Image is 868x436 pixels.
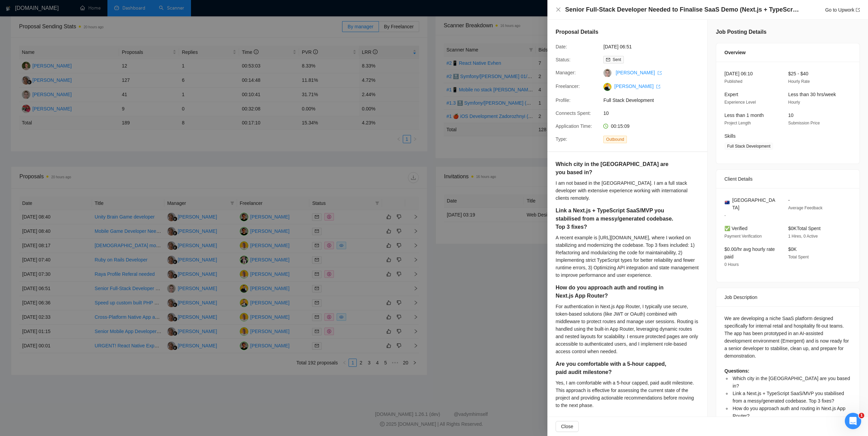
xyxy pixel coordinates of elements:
[724,121,751,125] span: Project Length
[556,70,576,75] span: Manager:
[556,57,571,62] span: Status:
[724,288,851,306] div: Job Description
[788,100,800,105] span: Hourly
[565,5,800,14] h4: Senior Full-Stack Developer Needed to Finalise SaaS Demo (Next.js + TypeScript)
[556,284,678,300] h5: How do you approach auth and routing in Next.js App Router?
[556,234,699,279] div: A recent example is [URL][DOMAIN_NAME], where I worked on stabilizing and modernizing the codebas...
[724,71,753,76] span: [DATE] 06:10
[556,136,567,142] span: Type:
[556,7,561,12] span: close
[733,376,850,389] span: Which city in the [GEOGRAPHIC_DATA] are you based in?
[556,97,571,103] span: Profile:
[556,421,579,432] button: Close
[788,112,794,118] span: 10
[724,79,742,84] span: Published
[724,112,764,118] span: Less than 1 month
[724,49,746,56] span: Overview
[603,109,706,117] span: 10
[724,368,749,374] strong: Questions:
[724,170,851,188] div: Client Details
[603,124,608,129] span: clock-circle
[788,92,836,97] span: Less than 30 hrs/week
[613,57,621,62] span: Sent
[788,234,818,239] span: 1 Hires, 0 Active
[556,123,592,129] span: Application Time:
[614,84,660,89] a: [PERSON_NAME] export
[724,234,762,239] span: Payment Verification
[788,71,808,76] span: $25 - $40
[616,70,662,75] a: [PERSON_NAME] export
[556,379,699,409] div: Yes, I am comfortable with a 5-hour capped, paid audit milestone. This approach is effective for ...
[656,85,660,89] span: export
[859,413,864,418] span: 1
[788,255,809,259] span: Total Spent
[556,28,598,36] h5: Proposal Details
[788,121,820,125] span: Submission Price
[611,123,630,129] span: 00:15:09
[788,226,821,231] span: $0K Total Spent
[856,8,860,12] span: export
[788,246,797,252] span: $0K
[603,96,706,104] span: Full Stack Development
[845,413,861,429] iframe: Intercom live chat
[724,133,736,139] span: Skills
[606,58,610,62] span: mail
[724,246,775,259] span: $0.00/hr avg hourly rate paid
[724,226,748,231] span: ✅ Verified
[724,213,726,218] span: -
[724,100,756,105] span: Experience Level
[724,142,773,150] span: Full Stack Development
[658,71,662,75] span: export
[556,160,678,177] h5: Which city in the [GEOGRAPHIC_DATA] are you based in?
[788,79,810,84] span: Hourly Rate
[724,315,851,435] div: We are developing a niche SaaS platform designed specifically for internal retail and hospitality...
[556,360,678,376] h5: Are you comfortable with a 5-hour capped, paid audit milestone?
[788,206,823,210] span: Average Feedback
[733,391,844,404] span: Link a Next.js + TypeScript SaaS/MVP you stabilised from a messy/generated codebase. Top 3 fixes?
[716,28,766,36] h5: Job Posting Details
[556,84,580,89] span: Freelancer:
[788,197,790,203] span: -
[556,303,699,355] div: For authentication in Next.js App Router, I typically use secure, token-based solutions (like JWT...
[603,43,706,50] span: [DATE] 06:51
[561,423,573,430] span: Close
[724,262,739,267] span: 0 Hours
[725,200,730,205] img: 🇦🇺
[556,44,567,49] span: Date:
[724,92,738,97] span: Expert
[556,7,561,13] button: Close
[732,196,777,211] span: [GEOGRAPHIC_DATA]
[556,110,591,116] span: Connects Spent:
[603,136,627,143] span: Outbound
[733,406,845,419] span: How do you approach auth and routing in Next.js App Router?
[825,7,860,13] a: Go to Upworkexport
[556,179,699,202] div: I am not based in the [GEOGRAPHIC_DATA]. I am a full stack developer with extensive experience wo...
[603,83,612,91] img: c1tIJK7QV99ky2E3Uxoszrliy72p0HUKfbV3oPCqVniH25gBZdcIA8dWBcqpuQrPMo
[556,207,678,231] h5: Link a Next.js + TypeScript SaaS/MVP you stabilised from a messy/generated codebase. Top 3 fixes?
